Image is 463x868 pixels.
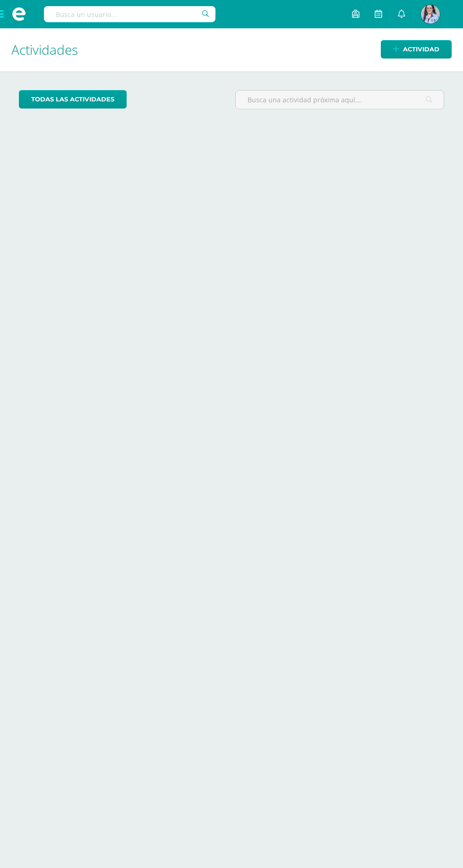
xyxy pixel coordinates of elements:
[44,6,215,22] input: Busca un usuario...
[236,91,444,109] input: Busca una actividad próxima aquí...
[403,41,439,58] span: Actividad
[11,28,452,71] h1: Actividades
[19,90,127,108] a: todas las Actividades
[381,40,452,58] a: Actividad
[421,5,440,24] img: 6b2a22d55b414d4f55c89939e02c2f09.png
